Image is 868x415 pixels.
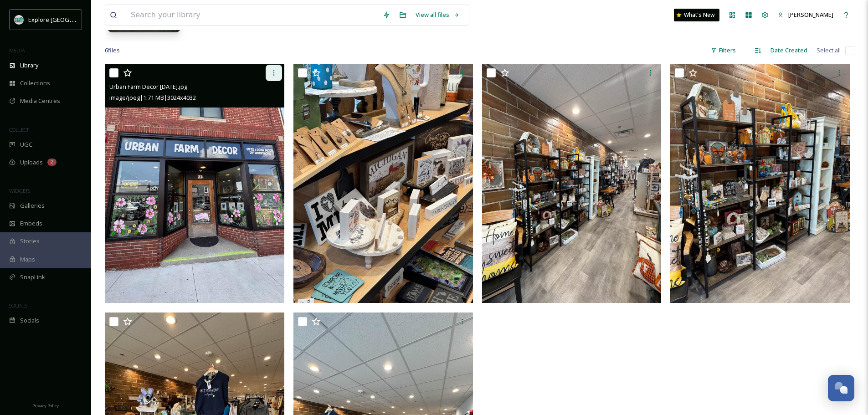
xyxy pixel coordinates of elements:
[20,273,45,282] span: SnapLink
[670,64,850,303] img: Urban Farm Decor August 2025-4.jpg
[20,316,39,325] span: Socials
[817,46,841,55] span: Select all
[828,375,854,401] button: Open Chat
[293,64,473,303] img: Urban Farm Decor August 2025-6.jpg
[20,237,40,246] span: Stories
[15,15,24,24] img: 67e7af72-b6c8-455a-acf8-98e6fe1b68aa.avif
[9,302,27,309] span: SOCIALS
[20,79,50,87] span: Collections
[20,158,43,167] span: Uploads
[674,9,719,21] a: What's New
[788,10,833,19] span: [PERSON_NAME]
[126,5,378,25] input: Search your library
[20,219,42,228] span: Embeds
[32,400,59,410] a: Privacy Policy
[32,403,59,409] span: Privacy Policy
[109,93,196,102] span: image/jpeg | 1.71 MB | 3024 x 4032
[105,64,284,303] img: Urban Farm Decor August 2025.jpg
[9,187,30,194] span: WIDGETS
[28,15,154,24] span: Explore [GEOGRAPHIC_DATA][PERSON_NAME]
[105,46,120,55] span: 6 file s
[773,6,838,24] a: [PERSON_NAME]
[706,41,740,59] div: Filters
[20,97,60,105] span: Media Centres
[766,41,812,59] div: Date Created
[20,61,38,70] span: Library
[482,64,662,303] img: Urban Farm Decor August 2025-5.jpg
[20,201,45,210] span: Galleries
[411,6,464,24] a: View all files
[9,47,25,54] span: MEDIA
[20,255,35,264] span: Maps
[47,159,56,166] div: 2
[9,126,29,133] span: COLLECT
[20,140,32,149] span: UGC
[109,82,187,91] span: Urban Farm Decor [DATE].jpg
